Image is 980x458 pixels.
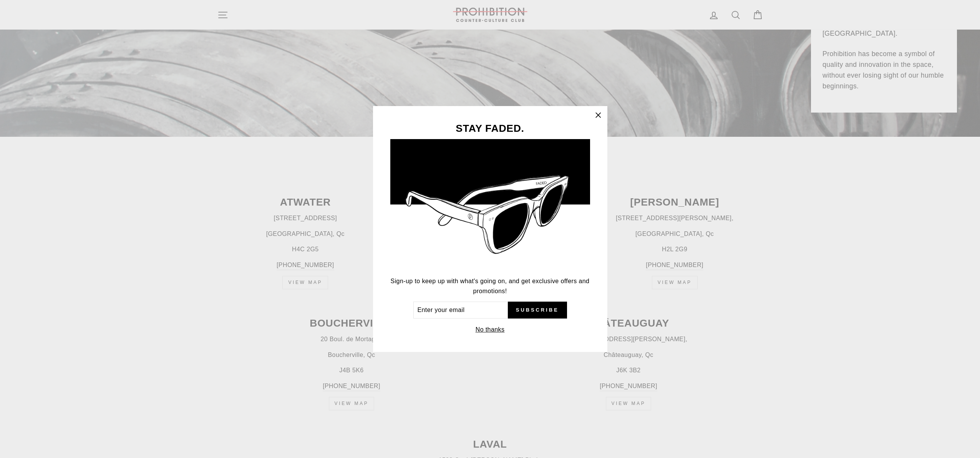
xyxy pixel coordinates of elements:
[413,302,508,319] input: Enter your email
[516,307,559,314] span: Subscribe
[508,302,567,319] button: Subscribe
[390,276,590,296] p: Sign-up to keep up with what's going on, and get exclusive offers and promotions!
[473,324,507,335] button: No thanks
[390,123,590,134] h3: STAY FADED.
